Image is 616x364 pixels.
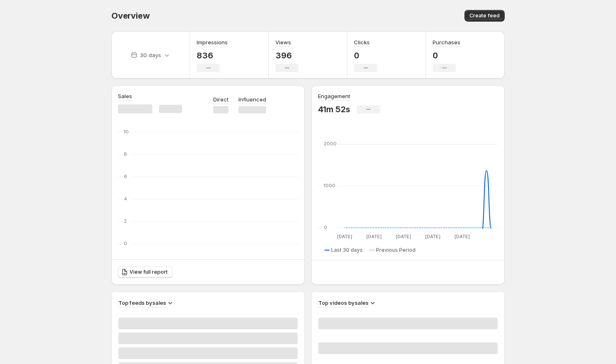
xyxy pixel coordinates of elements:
text: [DATE] [366,234,382,239]
text: 2 [124,218,127,224]
text: [DATE] [425,234,440,239]
p: 836 [197,51,228,60]
h3: Sales [118,92,132,100]
span: Previous Period [376,247,416,253]
h3: Clicks [354,38,370,46]
span: Create feed [469,12,500,19]
text: [DATE] [337,234,352,239]
text: 10 [124,129,129,135]
p: 30 days [140,51,161,59]
span: Last 30 days [331,247,363,253]
p: Direct [213,95,229,104]
button: Create feed [464,10,505,22]
p: Influenced [238,95,266,104]
h3: Top videos by sales [318,299,368,307]
text: 1000 [324,183,335,188]
h3: Purchases [433,38,460,46]
text: 4 [124,196,127,202]
span: View full report [130,269,168,275]
text: 0 [324,224,327,230]
p: 396 [275,51,298,60]
h3: Impressions [197,38,228,46]
text: 2000 [324,141,337,147]
text: 6 [124,174,127,179]
span: Overview [111,11,149,21]
h3: Top feeds by sales [118,299,166,307]
h3: Engagement [318,92,350,100]
p: 0 [354,51,377,60]
text: 0 [124,241,127,246]
a: View full report [118,266,173,278]
h3: Views [275,38,291,46]
text: [DATE] [455,234,470,239]
p: 41m 52s [318,104,350,114]
p: 0 [433,51,460,60]
text: 8 [124,151,127,157]
text: [DATE] [396,234,411,239]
